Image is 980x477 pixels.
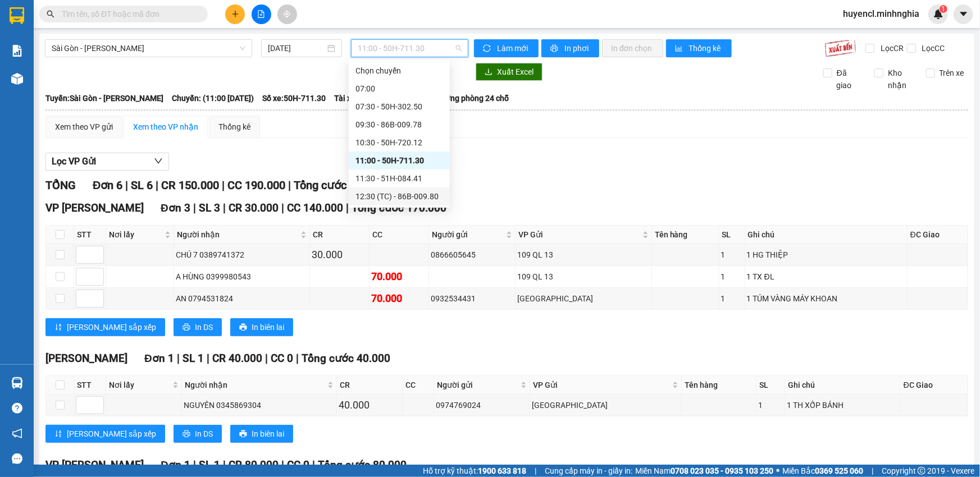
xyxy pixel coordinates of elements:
[403,376,434,395] th: CC
[55,121,113,133] div: Xem theo VP gửi
[785,376,900,395] th: Ghi chú
[288,178,291,192] span: |
[747,292,905,305] div: 1 TÚM VÀNG MÁY KHOAN
[11,377,23,389] img: warehouse-icon
[550,44,560,53] span: printer
[933,9,943,19] img: icon-new-feature
[174,425,222,443] button: printerIn DS
[287,458,309,471] span: CC 0
[959,9,969,19] span: caret-down
[682,376,756,395] th: Tên hàng
[212,352,262,365] span: CR 40.000
[252,4,271,24] button: file-add
[352,201,446,214] span: Tổng cước 170.000
[541,39,599,57] button: printerIn phơi
[530,395,682,416] td: Sài Gòn
[312,458,315,471] span: |
[183,430,190,439] span: printer
[908,226,968,244] th: ĐC Giao
[161,458,190,471] span: Đơn 1
[199,458,220,471] span: SL 1
[225,4,245,24] button: plus
[52,40,245,57] span: Sài Gòn - Phan Rí
[67,321,156,333] span: [PERSON_NAME] sắp xếp
[12,453,22,464] span: message
[67,428,156,440] span: [PERSON_NAME] sắp xếp
[218,121,250,133] div: Thống kê
[355,190,443,203] div: 12:30 (TC) - 86B-009.80
[11,73,23,85] img: warehouse-icon
[10,7,24,24] img: logo-vxr
[516,288,652,310] td: Sài Gòn
[183,323,190,332] span: printer
[358,40,462,57] span: 11:00 - 50H-711.30
[54,430,62,439] span: sort-ascending
[45,178,76,192] span: TỔNG
[283,10,291,18] span: aim
[109,379,170,391] span: Nơi lấy
[296,352,299,365] span: |
[184,399,335,411] div: NGUYÊN 0345869304
[177,352,180,365] span: |
[918,42,947,54] span: Lọc CC
[517,270,650,283] div: 109 QL 13
[161,178,219,192] span: CR 150.000
[431,292,513,305] div: 0932534431
[355,136,443,149] div: 10:30 - 50H-720.12
[230,318,293,336] button: printerIn biên lai
[901,376,968,395] th: ĐC Giao
[474,39,539,57] button: syncLàm mới
[265,352,268,365] span: |
[532,399,680,411] div: [GEOGRAPHIC_DATA]
[437,379,518,391] span: Người gửi
[355,100,443,113] div: 07:30 - 50H-302.50
[47,10,54,18] span: search
[349,62,450,80] div: Chọn chuyến
[257,10,265,18] span: file-add
[45,201,144,214] span: VP [PERSON_NAME]
[355,82,443,95] div: 07:00
[954,4,973,24] button: caret-down
[271,352,293,365] span: CC 0
[229,458,279,471] span: CR 80.000
[12,428,22,439] span: notification
[756,376,785,395] th: SL
[133,121,198,133] div: Xem theo VP nhận
[721,292,743,305] div: 1
[747,270,905,283] div: 1 TX ĐL
[176,270,307,283] div: A HÙNG 0399980543
[776,469,780,473] span: ⚪️
[156,178,158,192] span: |
[423,465,526,477] span: Hỗ trợ kỹ thuật:
[183,352,204,365] span: SL 1
[174,318,222,336] button: printerIn DS
[940,5,947,13] sup: 1
[223,201,226,214] span: |
[432,228,504,241] span: Người gửi
[782,465,863,477] span: Miền Bắc
[109,228,162,241] span: Nơi lấy
[436,399,528,411] div: 0974769024
[252,428,284,440] span: In biên lai
[431,249,513,261] div: 0866605645
[185,379,325,391] span: Người nhận
[721,249,743,261] div: 1
[231,10,239,18] span: plus
[758,399,783,411] div: 1
[815,466,863,475] strong: 0369 525 060
[355,154,443,167] div: 11:00 - 50H-711.30
[824,39,856,57] img: 9k=
[195,428,213,440] span: In DS
[355,118,443,131] div: 09:30 - 86B-009.78
[287,201,343,214] span: CC 140.000
[195,321,213,333] span: In DS
[229,201,279,214] span: CR 30.000
[671,466,773,475] strong: 0708 023 035 - 0935 103 250
[941,5,945,13] span: 1
[652,226,719,244] th: Tên hàng
[45,94,163,103] b: Tuyến: Sài Gòn - [PERSON_NAME]
[371,269,427,285] div: 70.000
[268,42,325,54] input: 12/10/2025
[193,458,196,471] span: |
[176,249,307,261] div: CHÚ 7 0389741372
